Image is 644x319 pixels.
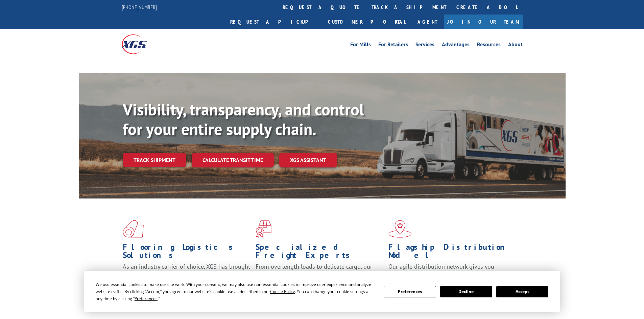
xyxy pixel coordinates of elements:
span: Cookie Policy [270,289,295,294]
h1: Specialized Freight Experts [256,243,383,263]
a: Join Our Team [444,15,523,29]
a: For Mills [350,42,371,49]
p: From overlength loads to delicate cargo, our experienced staff knows the best way to move your fr... [256,263,383,293]
span: Preferences [135,296,158,301]
a: Resources [477,42,501,49]
h1: Flooring Logistics Solutions [123,243,251,263]
a: Services [415,42,434,49]
button: Preferences [384,286,436,297]
a: Request a pickup [225,15,323,29]
img: xgs-icon-flagship-distribution-model-red [388,220,412,238]
a: [PHONE_NUMBER] [122,4,157,10]
a: Advantages [442,42,470,49]
button: Accept [496,286,548,297]
a: Track shipment [123,153,186,167]
a: XGS ASSISTANT [279,153,337,167]
b: Visibility, transparency, and control for your entire supply chain. [123,99,364,139]
span: As an industry carrier of choice, XGS has brought innovation and dedication to flooring logistics... [123,263,250,287]
h1: Flagship Distribution Model [388,243,516,263]
img: xgs-icon-focused-on-flooring-red [256,220,271,238]
span: Our agile distribution network gives you nationwide inventory management on demand. [388,263,513,278]
a: For Retailers [378,42,408,49]
a: About [508,42,523,49]
a: Agent [411,15,444,29]
a: Calculate transit time [192,153,274,167]
a: Customer Portal [323,15,411,29]
div: We use essential cookies to make our site work. With your consent, we may also use non-essential ... [96,281,376,302]
img: xgs-icon-total-supply-chain-intelligence-red [123,220,144,238]
button: Decline [440,286,492,297]
div: Cookie Consent Prompt [84,271,560,312]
